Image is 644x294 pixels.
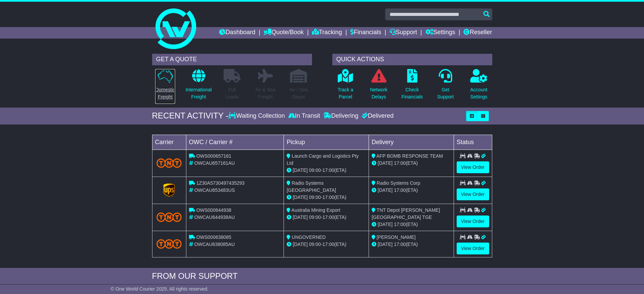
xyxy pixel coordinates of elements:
p: Air / Sea Depot [290,86,308,100]
td: Pickup [284,135,369,150]
span: OWS000644938 [196,207,231,213]
a: InternationalFreight [185,69,212,104]
p: Check Financials [401,86,423,100]
span: Radio Systems Corp [377,180,420,186]
p: Network Delays [370,86,387,100]
span: [PERSON_NAME] [377,234,416,240]
div: - (ETA) [287,214,366,221]
p: Track a Parcel [338,86,353,100]
div: GET A QUOTE [152,54,312,65]
span: 17:00 [394,187,406,193]
span: OWCAU644938AU [194,214,235,220]
a: Reseller [463,27,492,39]
span: AFP BOMB RESPONSE TEAM [376,153,443,159]
p: Full Loads [224,86,241,100]
span: [DATE] [378,222,393,227]
span: 17:00 [394,242,406,247]
span: 17:00 [323,195,334,200]
span: UNGOVERNED [292,234,326,240]
div: RECENT ACTIVITY - [152,111,229,121]
span: 17:00 [394,160,406,166]
span: 17:00 [394,222,406,227]
div: - (ETA) [287,241,366,248]
a: View Order [457,161,489,173]
a: Track aParcel [337,69,354,104]
span: [DATE] [293,167,308,173]
span: Launch Cargo and Logistics Pty Ltd [287,153,359,166]
a: View Order [457,216,489,227]
span: [DATE] [293,195,308,200]
a: Tracking [312,27,342,39]
a: Quote/Book [264,27,304,39]
span: [DATE] [378,242,393,247]
a: Financials [350,27,381,39]
div: - (ETA) [287,194,366,201]
a: Support [390,27,417,39]
span: 09:00 [309,214,321,220]
span: [DATE] [378,160,393,166]
div: QUICK ACTIONS [332,54,492,65]
a: CheckFinancials [401,69,423,104]
span: [DATE] [378,187,393,193]
a: NetworkDelays [370,69,388,104]
span: 1Z30A5730497435293 [196,180,244,186]
span: OWS000638085 [196,234,231,240]
span: 17:00 [323,242,334,247]
img: TNT_Domestic.png [157,212,182,222]
p: Account Settings [470,86,487,100]
a: AccountSettings [470,69,488,104]
span: 09:00 [309,242,321,247]
div: (ETA) [372,160,451,167]
img: TNT_Domestic.png [157,158,182,167]
td: Delivery [369,135,454,150]
div: (ETA) [372,187,451,194]
p: Air & Sea Freight [255,86,275,100]
p: Get Support [437,86,454,100]
div: Delivered [360,112,394,120]
div: FROM OUR SUPPORT [152,271,492,281]
span: [DATE] [293,242,308,247]
span: [DATE] [293,214,308,220]
a: Dashboard [219,27,255,39]
a: DomesticFreight [155,69,175,104]
a: GetSupport [437,69,454,104]
span: 09:00 [309,167,321,173]
td: Carrier [152,135,186,150]
a: View Order [457,243,489,254]
div: (ETA) [372,241,451,248]
p: Domestic Freight [155,86,175,100]
span: TNT Depot [PERSON_NAME][GEOGRAPHIC_DATA] TGE [372,207,440,220]
div: - (ETA) [287,167,366,174]
span: 17:00 [323,214,334,220]
td: OWC / Carrier # [186,135,284,150]
a: Settings [425,27,455,39]
span: © One World Courier 2025. All rights reserved. [111,286,209,292]
img: GetCarrierServiceLogo [163,183,175,197]
div: Delivering [322,112,360,120]
span: Australia Mining Export [291,207,340,213]
p: International Freight [186,86,212,100]
div: (ETA) [372,221,451,228]
a: View Order [457,188,489,200]
span: OWCAU638085AU [194,242,235,247]
span: OWCAU653483US [194,187,235,193]
span: OWS000657161 [196,153,231,159]
span: 17:00 [323,167,334,173]
td: Status [454,135,492,150]
span: OWCAU657161AU [194,160,235,166]
img: TNT_Domestic.png [157,239,182,248]
span: Radio Systems [GEOGRAPHIC_DATA] [287,180,336,193]
div: Waiting Collection [228,112,286,120]
span: 09:00 [309,195,321,200]
div: In Transit [287,112,322,120]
